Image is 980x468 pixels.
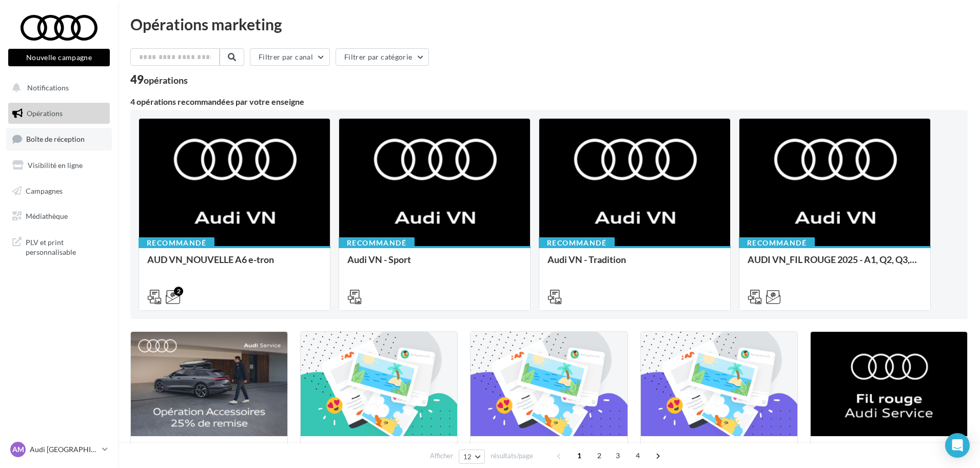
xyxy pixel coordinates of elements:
div: Open Intercom Messenger [945,433,970,458]
button: Filtrer par canal [250,48,330,66]
a: Opérations [6,103,112,124]
a: Visibilité en ligne [6,155,112,176]
button: 12 [459,450,485,464]
div: 49 [130,74,188,85]
span: AM [12,444,24,455]
span: 3 [610,447,626,464]
div: Recommandé [739,237,815,249]
span: Visibilité en ligne [28,161,83,170]
span: 4 [630,447,646,464]
div: AUDI VN_FIL ROUGE 2025 - A1, Q2, Q3, Q5 et Q4 e-tron [748,254,922,275]
a: PLV et print personnalisable [6,231,112,261]
span: Médiathèque [26,212,68,220]
div: 4 opérations recommandées par votre enseigne [130,98,968,106]
div: Audi VN - Sport [347,254,522,275]
a: Médiathèque [6,205,112,227]
span: 12 [463,453,472,461]
div: Recommandé [139,237,214,249]
span: PLV et print personnalisable [26,235,106,257]
div: opérations [144,76,188,85]
span: 1 [571,447,587,464]
button: Filtrer par catégorie [336,48,429,66]
div: AUD VN_NOUVELLE A6 e-tron [147,254,322,275]
p: Audi [GEOGRAPHIC_DATA] [30,444,98,455]
div: 2 [174,287,183,296]
a: AM Audi [GEOGRAPHIC_DATA] [8,440,110,459]
span: Boîte de réception [26,135,85,143]
a: Campagnes [6,180,112,202]
span: Notifications [27,83,69,92]
a: Boîte de réception [6,128,112,150]
div: Audi VN - Tradition [547,254,722,275]
button: Nouvelle campagne [8,49,110,66]
div: Recommandé [539,237,615,249]
span: 2 [591,447,607,464]
span: Opérations [27,109,63,118]
span: Afficher [430,451,453,461]
button: Notifications [6,77,108,99]
div: Opérations marketing [130,16,968,32]
span: Campagnes [26,186,63,195]
div: Recommandé [339,237,415,249]
span: résultats/page [491,451,533,461]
